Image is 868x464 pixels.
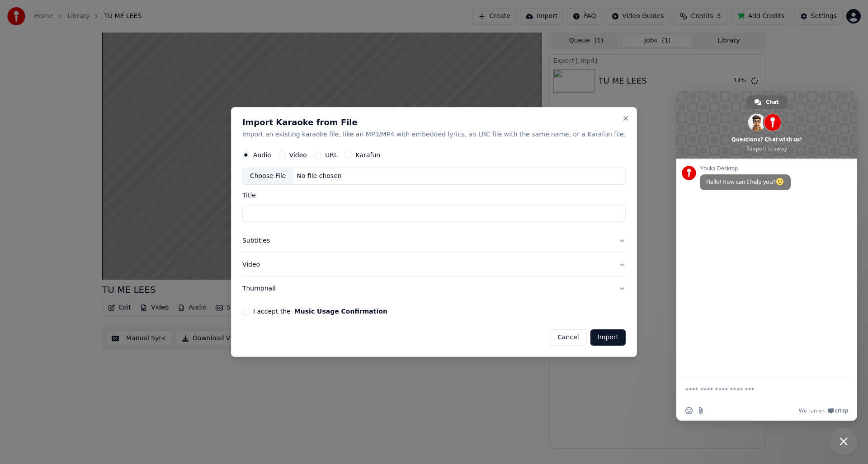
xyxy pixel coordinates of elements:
p: Import an existing karaoke file, like an MP3/MP4 with embedded lyrics, an LRC file with the same ... [242,130,626,139]
a: Chat [746,95,788,109]
button: Import [590,329,626,346]
label: I accept the [253,308,387,314]
label: Title [242,192,626,199]
label: Karafun [356,152,381,159]
label: Audio [253,152,271,159]
button: Thumbnail [242,277,626,300]
label: URL [325,152,338,159]
label: Video [289,152,307,159]
h2: Import Karaoke from File [242,118,626,127]
button: I accept the [294,308,387,314]
button: Video [242,253,626,277]
span: Chat [766,95,778,109]
div: No file chosen [293,172,345,181]
button: Subtitles [242,230,626,253]
button: Cancel [550,329,586,346]
div: Choose File [243,169,293,185]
